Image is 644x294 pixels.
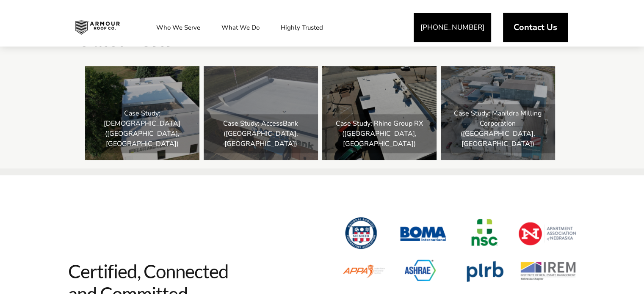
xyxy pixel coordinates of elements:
p: Case Study: Rhino Group RX ([GEOGRAPHIC_DATA], [GEOGRAPHIC_DATA]) [322,114,437,153]
a: What We Do [213,17,268,38]
a: [PHONE_NUMBER] [414,13,491,42]
span: Contact Us [514,23,557,32]
a: Case Study: Manildra Milling Corporation ([GEOGRAPHIC_DATA], [GEOGRAPHIC_DATA]) [441,66,555,160]
img: Industrial and Commercial Roofing Company | Armour Roof Co. [68,17,127,38]
a: Contact Us [503,13,568,42]
p: Case Study: Manildra Milling Corporation ([GEOGRAPHIC_DATA], [GEOGRAPHIC_DATA]) [441,104,555,153]
p: Case Study: AccessBank ([GEOGRAPHIC_DATA], [GEOGRAPHIC_DATA]) [204,114,318,153]
a: Who We Serve [148,17,209,38]
a: Case Study: Rhino Group RX ([GEOGRAPHIC_DATA], [GEOGRAPHIC_DATA]) [322,66,437,160]
a: Highly Trusted [272,17,332,38]
p: Case Study: [DEMOGRAPHIC_DATA] ([GEOGRAPHIC_DATA], [GEOGRAPHIC_DATA]) [85,104,199,153]
a: Case Study: [DEMOGRAPHIC_DATA] ([GEOGRAPHIC_DATA], [GEOGRAPHIC_DATA]) [85,66,199,160]
a: Case Study: AccessBank ([GEOGRAPHIC_DATA], [GEOGRAPHIC_DATA]) [204,66,318,160]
